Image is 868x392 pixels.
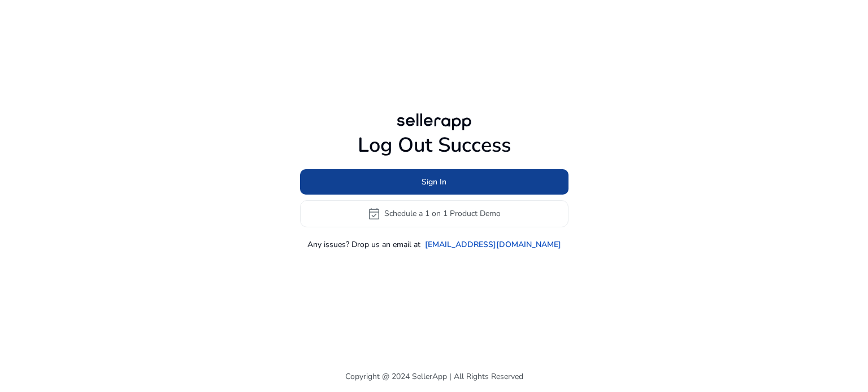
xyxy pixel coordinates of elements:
button: event_availableSchedule a 1 on 1 Product Demo [300,200,568,227]
span: event_available [367,207,381,221]
span: Sign In [422,176,446,188]
p: Any issues? Drop us an email at [307,239,420,250]
button: Sign In [300,169,568,195]
h1: Log Out Success [300,133,568,157]
a: [EMAIL_ADDRESS][DOMAIN_NAME] [425,239,561,250]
